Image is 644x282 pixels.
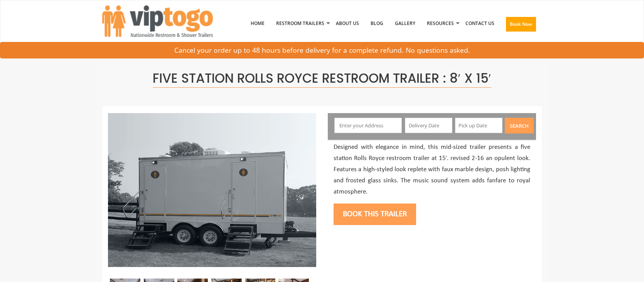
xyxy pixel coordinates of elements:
button: Book Now [506,17,536,32]
a: Book Now [500,3,542,48]
img: Full view of five station restroom trailer with two separate doors for men and women [108,113,316,267]
a: Resources [421,3,460,43]
p: Designed with elegance in mind, this mid-sized trailer presents a five station Rolls Royce restro... [334,142,530,198]
input: Pick up Date [455,118,502,133]
input: Delivery Date [405,118,452,133]
span: Five Station Rolls Royce Restroom Trailer : 8′ x 15′ [153,69,491,88]
a: Blog [365,3,389,43]
button: Search [505,118,534,133]
a: Gallery [389,3,421,43]
img: VIPTOGO [102,5,213,37]
a: Home [245,3,270,43]
a: About Us [330,3,365,43]
input: Enter your Address [334,118,402,133]
a: Contact Us [460,3,500,43]
a: Restroom Trailers [270,3,330,43]
button: Book this trailer [334,204,416,225]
